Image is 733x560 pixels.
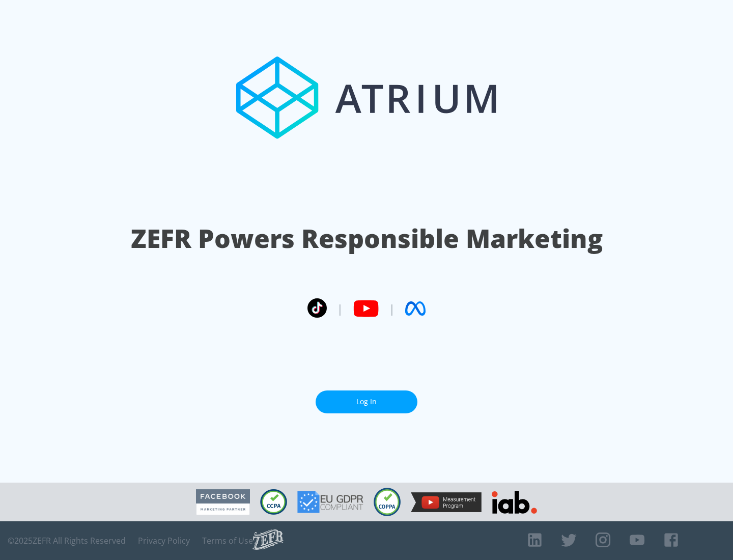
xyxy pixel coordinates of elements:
img: IAB [492,491,537,514]
img: YouTube Measurement Program [411,492,482,512]
a: Terms of Use [202,536,253,546]
img: Facebook Marketing Partner [196,489,250,515]
img: GDPR Compliant [297,491,363,513]
a: Log In [316,390,417,413]
h1: ZEFR Powers Responsible Marketing [131,221,603,256]
img: COPPA Compliant [374,488,401,516]
span: | [337,301,343,316]
span: © 2025 ZEFR All Rights Reserved [8,536,126,546]
img: CCPA Compliant [260,489,287,515]
a: Privacy Policy [138,536,190,546]
span: | [389,301,395,316]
